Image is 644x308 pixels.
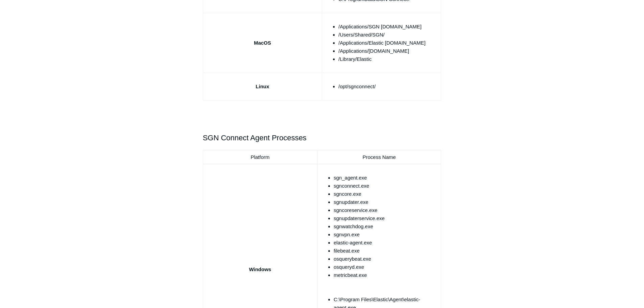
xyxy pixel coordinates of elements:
li: sgncoreservice.exe [334,206,438,214]
li: sgnwatchdog.exe [334,222,438,231]
li: /Applications/[DOMAIN_NAME] [338,47,438,55]
strong: Linux [256,84,269,89]
strong: MacOS [254,40,271,46]
li: /Applications/SGN [DOMAIN_NAME] [338,23,438,31]
li: osquerybeat.exe [334,255,438,263]
li: metricbeat.exe [334,271,438,295]
li: /Users/Shared/SGN/ [338,31,438,39]
li: sgnconnect.exe [334,182,438,190]
li: filebeat.exe [334,247,438,255]
li: /Library/Elastic [338,55,438,63]
td: Process Name [317,150,441,164]
h2: SGN Connect Agent Processes [203,132,442,144]
li: sgncore.exe [334,190,438,198]
li: /opt/sgnconnect/ [338,82,438,91]
strong: Windows [249,266,271,272]
li: sgnupdater.exe [334,198,438,206]
li: /Applications/Elastic [DOMAIN_NAME] [338,39,438,47]
li: osqueryd.exe [334,263,438,271]
li: sgn_agent.exe [334,174,438,182]
li: elastic-agent.exe [334,239,438,247]
li: sgnvpn.exe [334,231,438,239]
li: sgnupdaterservice.exe [334,214,438,222]
td: Platform [203,150,317,164]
